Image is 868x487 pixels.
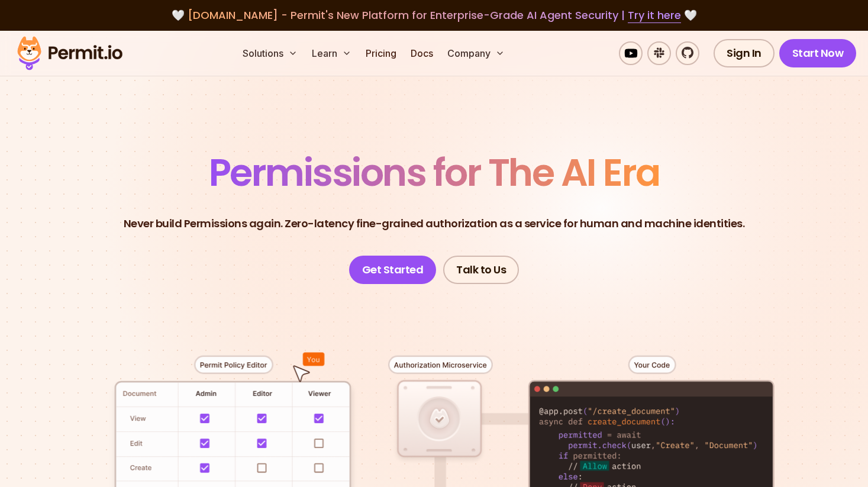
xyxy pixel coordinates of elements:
[238,41,302,65] button: Solutions
[209,146,660,199] span: Permissions for The AI Era
[628,8,681,23] a: Try it here
[28,7,840,24] div: 🤍 🤍
[124,215,745,232] p: Never build Permissions again. Zero-latency fine-grained authorization as a service for human and...
[779,39,857,67] a: Start Now
[188,8,681,22] span: [DOMAIN_NAME] - Permit's New Platform for Enterprise-Grade AI Agent Security |
[443,256,519,284] a: Talk to Us
[12,33,128,73] img: Permit logo
[443,41,509,65] button: Company
[406,41,438,65] a: Docs
[714,39,775,67] a: Sign In
[361,41,401,65] a: Pricing
[307,41,356,65] button: Learn
[349,256,437,284] a: Get Started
